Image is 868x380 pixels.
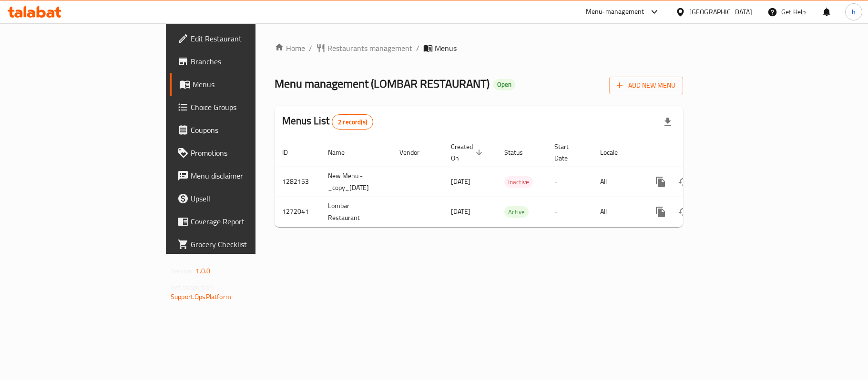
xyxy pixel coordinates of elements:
[171,265,194,277] span: Version:
[586,6,644,18] div: Menu-management
[320,197,392,227] td: Lombar Restaurant
[451,205,470,218] span: [DATE]
[170,210,311,233] a: Coverage Report
[592,167,642,197] td: All
[170,187,311,210] a: Upsell
[328,147,357,158] span: Name
[171,281,214,293] span: Get support on:
[642,138,748,167] th: Actions
[191,56,303,67] span: Branches
[170,119,311,141] a: Coupons
[852,7,856,17] span: h
[170,141,311,164] a: Promotions
[170,73,311,96] a: Menus
[600,147,630,158] span: Locale
[504,177,533,188] span: Inactive
[435,42,457,54] span: Menus
[493,80,515,89] span: Open
[656,110,679,133] div: Export file
[170,96,311,119] a: Choice Groups
[332,114,373,130] div: Total records count
[504,176,533,188] div: Inactive
[171,290,231,303] a: Support.OpsPlatform
[191,124,303,136] span: Coupons
[547,167,592,197] td: -
[170,50,311,73] a: Branches
[191,239,303,250] span: Grocery Checklist
[327,42,412,54] span: Restaurants management
[191,33,303,44] span: Edit Restaurant
[170,164,311,187] a: Menu disclaimer
[672,170,695,193] button: Change Status
[672,200,695,223] button: Change Status
[649,170,672,193] button: more
[191,170,303,181] span: Menu disclaimer
[416,42,419,54] li: /
[689,7,752,17] div: [GEOGRAPHIC_DATA]
[191,193,303,204] span: Upsell
[316,42,412,54] a: Restaurants management
[193,79,303,90] span: Menus
[170,233,311,256] a: Grocery Checklist
[504,207,529,218] span: Active
[617,80,675,91] span: Add New Menu
[195,265,210,277] span: 1.0.0
[451,175,470,188] span: [DATE]
[504,206,529,218] div: Active
[282,147,300,158] span: ID
[554,141,581,164] span: Start Date
[191,101,303,113] span: Choice Groups
[282,114,373,130] h2: Menus List
[275,138,748,227] table: enhanced table
[191,216,303,227] span: Coverage Report
[320,167,392,197] td: New Menu - _copy_[DATE]
[493,79,515,90] div: Open
[504,147,535,158] span: Status
[609,77,683,94] button: Add New Menu
[547,197,592,227] td: -
[399,147,432,158] span: Vendor
[649,200,672,223] button: more
[332,118,373,127] span: 2 record(s)
[275,73,490,94] span: Menu management ( LOMBAR RESTAURANT )
[170,27,311,50] a: Edit Restaurant
[592,197,642,227] td: All
[451,141,485,164] span: Created On
[275,42,683,54] nav: breadcrumb
[191,147,303,159] span: Promotions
